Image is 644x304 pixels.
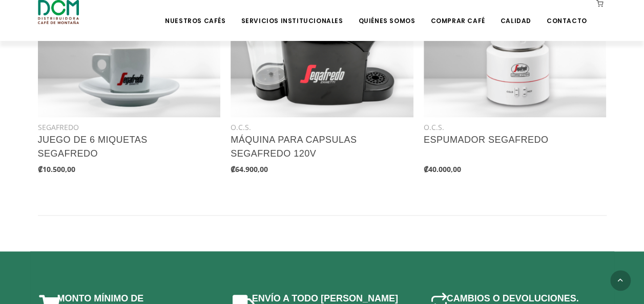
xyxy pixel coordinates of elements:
[38,121,221,133] div: SEGAFREDO
[159,1,232,25] a: Nuestros Cafés
[352,1,421,25] a: Quiénes Somos
[541,1,593,25] a: Contacto
[424,164,461,174] b: ₡40.000,00
[231,164,268,174] b: ₡64.900,00
[231,135,357,159] a: MÁQUINA PARA CAPSULAS SEGAFREDO 120V
[494,1,537,25] a: Calidad
[38,164,75,174] b: ₡10.500,00
[424,121,607,133] div: O.C.S.
[38,135,148,159] a: JUEGO DE 6 MIQUETAS SEGAFREDO
[235,1,349,25] a: Servicios Institucionales
[424,135,549,145] a: ESPUMADOR SEGAFREDO
[424,1,491,25] a: Comprar Café
[231,121,413,133] div: O.C.S.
